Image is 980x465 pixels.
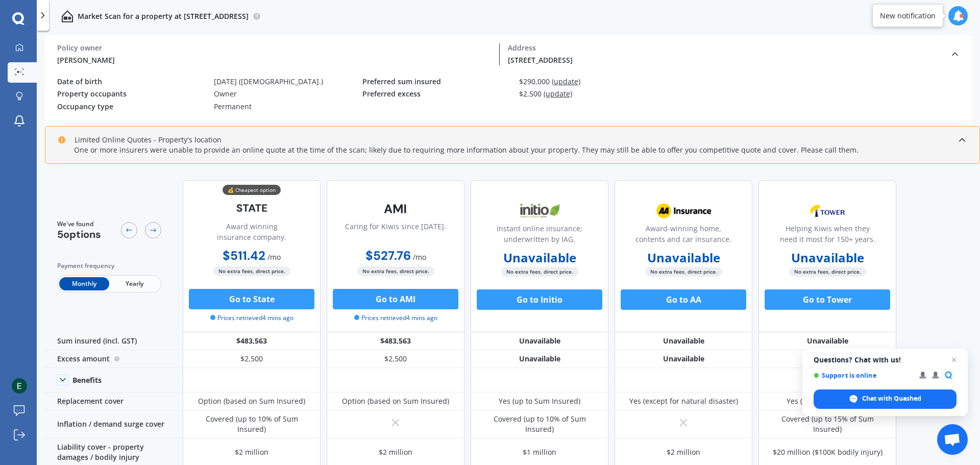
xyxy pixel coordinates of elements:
[45,332,183,350] div: Sum insured (incl. GST)
[506,198,573,224] img: Initio.webp
[78,11,249,21] p: Market Scan for a property at [STREET_ADDRESS]
[58,135,222,145] div: Limited Online Quotes - Property's location
[210,313,293,323] span: Prices retrieved 4 mins ago
[623,223,744,249] div: Award-winning home, contents and car insurance.
[413,252,426,262] span: / mo
[499,396,580,406] div: Yes (up to Sum Insured)
[523,447,556,457] div: $1 million
[223,248,265,263] b: $511.42
[365,248,411,263] b: $527.76
[45,410,183,438] div: Inflation / demand surge cover
[503,253,576,263] b: Unavailable
[235,447,268,457] div: $2 million
[471,350,608,368] div: Unavailable
[814,356,957,364] span: Questions? Chat with us!
[508,55,942,65] div: [STREET_ADDRESS]
[45,393,183,410] div: Replacement cover
[45,350,183,368] div: Excess amount
[57,103,206,111] div: Occupancy type
[647,253,720,263] b: Unavailable
[214,103,362,111] div: Permanent
[862,394,921,403] span: Chat with Quashed
[191,221,312,247] div: Award winning insurance company.
[345,221,446,247] div: Caring for Kiwis since [DATE].
[552,77,580,86] span: (update)
[621,289,746,310] button: Go to AA
[471,332,608,350] div: Unavailable
[354,313,437,323] span: Prices retrieved 4 mins ago
[57,55,491,65] div: [PERSON_NAME]
[59,277,109,290] span: Monthly
[937,424,968,455] a: Open chat
[478,414,601,434] div: Covered (up to 10% of Sum Insured)
[61,10,73,22] img: home-and-contents.b802091223b8502ef2dd.svg
[814,372,912,379] span: Support is online
[789,267,866,277] span: No extra fees, direct price.
[342,396,449,406] div: Option (based on Sum Insured)
[758,332,896,350] div: Unavailable
[357,266,434,276] span: No extra fees, direct price.
[333,289,458,309] button: Go to AMI
[519,90,668,99] div: $2,500
[615,350,752,368] div: Unavailable
[267,252,281,262] span: / mo
[645,267,722,277] span: No extra fees, direct price.
[501,267,578,277] span: No extra fees, direct price.
[508,43,942,53] div: Address
[183,332,321,350] div: $483,563
[12,378,27,394] img: ACg8ocIZHrp3OjQBUKtPCsSEZye0eoh6YKHKleRHPpLANzMaMarC3e0=s96-c
[667,447,700,457] div: $2 million
[519,78,668,86] div: $290,000
[544,89,572,99] span: (update)
[57,90,206,99] div: Property occupants
[362,78,511,86] div: Preferred sum insured
[477,289,602,310] button: Go to Initio
[766,414,889,434] div: Covered (up to 15% of Sum Insured)
[650,198,717,224] img: AA.webp
[794,198,861,224] img: Tower.webp
[109,277,159,290] span: Yearly
[198,396,305,406] div: Option (based on Sum Insured)
[190,414,313,434] div: Covered (up to 10% of Sum Insured)
[479,223,600,249] div: Instant online insurance; underwritten by IAG.
[218,196,285,220] img: State-text-1.webp
[57,228,101,241] span: 5 options
[213,266,290,276] span: No extra fees, direct price.
[791,253,864,263] b: Unavailable
[765,289,890,310] button: Go to Tower
[57,78,206,86] div: Date of birth
[379,447,412,457] div: $2 million
[189,289,314,309] button: Go to State
[327,332,464,350] div: $483,563
[57,43,491,53] div: Policy owner
[58,145,967,155] div: One or more insurers were unable to provide an online quote at the time of the scan; likely due t...
[72,376,102,385] div: Benefits
[57,219,101,229] span: We've found
[214,78,362,86] div: [DATE] ([DEMOGRAPHIC_DATA].)
[214,90,362,99] div: Owner
[773,447,883,457] div: $20 million ($100K bodily injury)
[880,11,936,21] div: New notification
[615,332,752,350] div: Unavailable
[327,350,464,368] div: $2,500
[183,350,321,368] div: $2,500
[362,196,429,222] img: AMI-text-1.webp
[223,185,281,195] div: 💰 Cheapest option
[57,261,161,271] div: Payment frequency
[629,396,738,406] div: Yes (except for natural disaster)
[767,223,888,249] div: Helping Kiwis when they need it most for 150+ years.
[362,90,511,99] div: Preferred excess
[758,350,896,368] div: Unavailable
[814,389,957,409] span: Chat with Quashed
[787,396,868,406] div: Yes (up to Sum Insured)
